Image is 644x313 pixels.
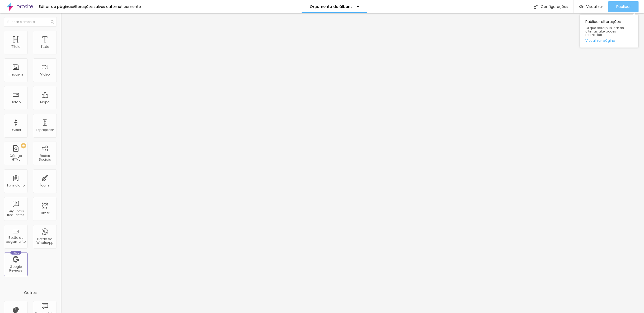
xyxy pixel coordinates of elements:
[4,17,57,27] input: Buscar elemento
[9,73,23,76] div: Imagem
[40,184,50,187] div: Ícone
[585,39,633,42] a: Visualizar página
[7,184,25,187] div: Formulário
[40,100,50,104] div: Mapa
[40,73,50,76] div: Vídeo
[11,128,21,132] div: Divisor
[5,236,26,244] div: Botão de pagamento
[5,209,26,217] div: Perguntas frequentes
[616,4,631,9] span: Publicar
[11,45,20,49] div: Título
[36,128,54,132] div: Espaçador
[51,20,54,24] img: Icone
[534,4,538,9] img: Icone
[310,5,353,8] p: Orçamento de álbuns
[10,251,22,255] div: Novo
[579,4,584,9] img: view-1.svg
[585,26,633,37] span: Clique para publicar as ultimas alterações reaizadas
[11,100,21,104] div: Botão
[61,13,644,313] iframe: Editor
[5,154,26,162] div: Código HTML
[34,154,55,162] div: Redes Sociais
[41,45,49,49] div: Texto
[5,265,26,273] div: Google Reviews
[580,15,638,48] div: Publicar alterações
[608,1,639,12] button: Publicar
[574,1,608,12] button: Visualizar
[36,5,73,8] div: Editor de páginas
[73,5,141,8] div: Alterações salvas automaticamente
[586,4,603,9] span: Visualizar
[40,211,49,215] div: Timer
[34,237,55,245] div: Botão do WhatsApp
